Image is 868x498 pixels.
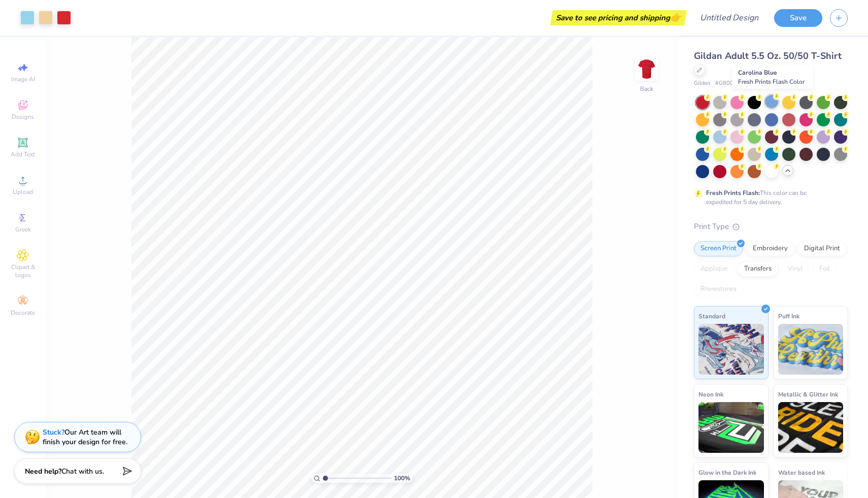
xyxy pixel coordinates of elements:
[813,261,837,277] div: Foil
[13,188,33,196] span: Upload
[11,150,35,158] span: Add Text
[706,188,831,207] div: This color can be expedited for 5 day delivery.
[698,389,723,400] span: Neon Ink
[670,11,681,23] span: 👉
[778,311,799,321] span: Puff Ink
[25,467,61,476] strong: Need help?
[553,10,684,25] div: Save to see pricing and shipping
[640,84,653,93] div: Back
[694,79,710,88] span: Gildan
[746,241,794,256] div: Embroidery
[694,261,735,277] div: Applique
[698,324,764,375] img: Standard
[637,59,657,79] img: Back
[43,427,127,447] div: Our Art team will finish your design for free.
[694,282,743,297] div: Rhinestones
[11,309,35,317] span: Decorate
[738,78,805,86] span: Fresh Prints Flash Color
[694,50,842,62] span: Gildan Adult 5.5 Oz. 50/50 T-Shirt
[61,467,104,476] span: Chat with us.
[694,221,848,233] div: Print Type
[778,467,825,478] span: Water based Ink
[694,241,743,256] div: Screen Print
[692,8,766,28] input: Untitled Design
[43,427,64,437] strong: Stuck?
[698,311,725,321] span: Standard
[778,389,838,400] span: Metallic & Glitter Ink
[738,261,778,277] div: Transfers
[778,324,844,375] img: Puff Ink
[5,263,41,279] span: Clipart & logos
[774,9,822,27] button: Save
[698,402,764,453] img: Neon Ink
[12,113,34,121] span: Designs
[11,75,35,83] span: Image AI
[698,467,756,478] span: Glow in the Dark Ink
[797,241,847,256] div: Digital Print
[394,474,410,483] span: 100 %
[778,402,844,453] img: Metallic & Glitter Ink
[706,189,760,197] strong: Fresh Prints Flash:
[781,261,810,277] div: Vinyl
[715,79,733,88] span: # G800
[732,65,813,89] div: Carolina Blue
[15,225,31,234] span: Greek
